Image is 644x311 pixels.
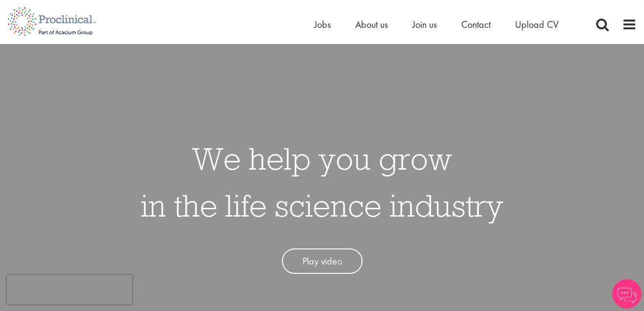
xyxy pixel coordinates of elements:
[314,18,331,31] a: Jobs
[141,135,503,229] h1: We help you grow in the life science industry
[412,18,437,31] a: Join us
[612,279,642,309] img: Chatbot
[515,18,558,31] a: Upload CV
[461,18,491,31] a: Contact
[282,248,363,274] a: Play video
[355,18,388,31] a: About us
